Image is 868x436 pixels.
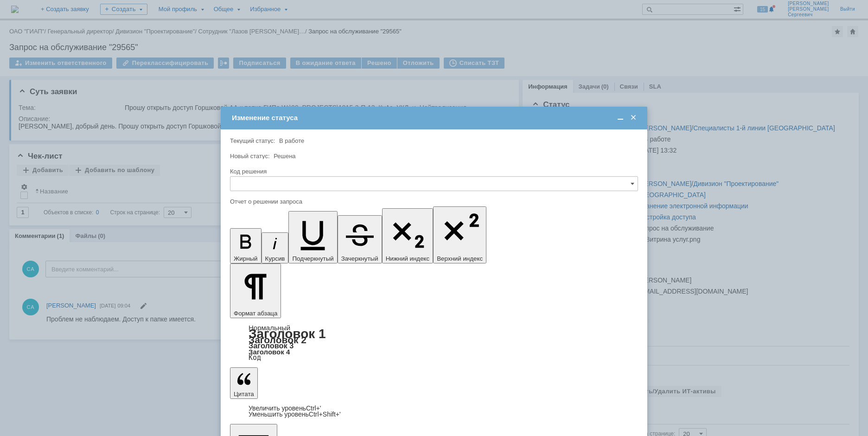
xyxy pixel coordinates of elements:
button: Нижний индекс [382,208,434,263]
a: Нормальный [249,324,290,332]
span: Решена [274,153,295,160]
span: Жирный [234,255,258,262]
button: Формат абзаца [230,263,281,318]
button: Жирный [230,228,262,263]
span: Свернуть (Ctrl + M) [616,114,625,122]
a: Код [249,353,261,362]
span: Зачеркнутый [341,255,378,262]
button: Зачеркнутый [338,215,382,263]
div: Формат абзаца [230,325,638,361]
span: Цитата [234,391,254,398]
a: Заголовок 2 [249,334,306,345]
span: Закрыть [629,114,638,122]
label: Новый статус: [230,153,270,160]
a: Заголовок 3 [249,341,294,350]
div: Код решения [230,168,636,174]
button: Верхний индекс [433,206,486,263]
span: В работе [279,137,304,144]
span: Подчеркнутый [292,255,333,262]
button: Цитата [230,367,258,399]
span: Нижний индекс [386,255,430,262]
span: Ctrl+' [306,404,321,412]
label: Текущий статус: [230,137,275,144]
div: Отчет о решении запроса [230,199,636,205]
span: Ctrl+Shift+' [309,410,341,418]
span: Курсив [265,255,285,262]
a: Increase [249,404,321,412]
span: Формат абзаца [234,310,277,317]
a: Заголовок 4 [249,348,290,356]
div: Изменение статуса [232,114,638,122]
button: Курсив [262,232,289,263]
a: Decrease [249,410,341,418]
button: Подчеркнутый [288,211,337,263]
a: Заголовок 1 [249,327,326,341]
span: Верхний индекс [437,255,483,262]
div: Цитата [230,405,638,417]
